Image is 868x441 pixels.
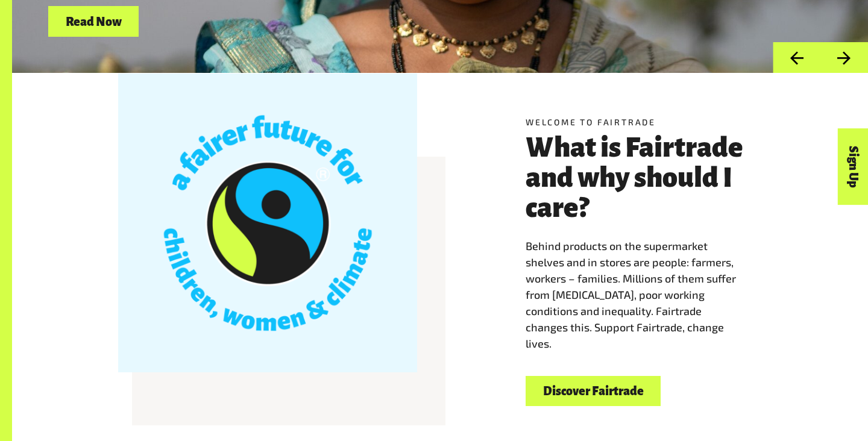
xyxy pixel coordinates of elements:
[48,6,139,37] a: Read Now
[526,116,762,128] h5: Welcome to Fairtrade
[526,376,661,407] a: Discover Fairtrade
[773,42,820,73] button: Previous
[526,239,736,350] span: Behind products on the supermarket shelves and in stores are people: farmers, workers – families....
[820,42,868,73] button: Next
[526,133,762,223] h3: What is Fairtrade and why should I care?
